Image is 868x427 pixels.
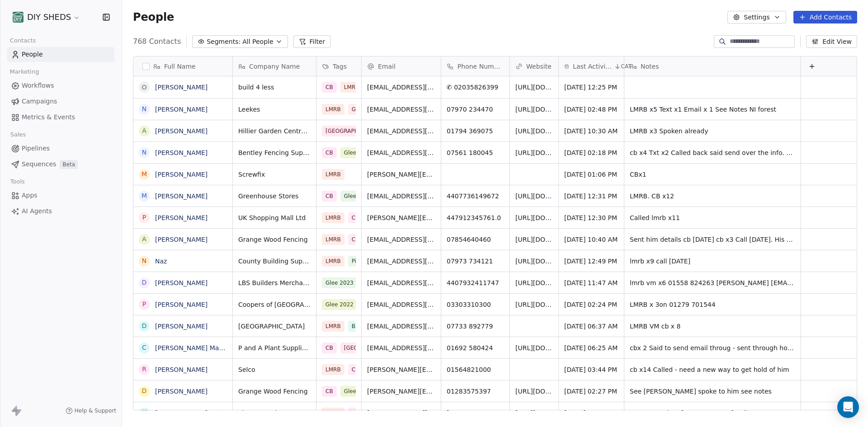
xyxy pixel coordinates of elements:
[367,322,435,331] span: [EMAIL_ADDRESS][DOMAIN_NAME]
[75,407,116,414] span: Help & Support
[630,343,795,352] span: cbx 2 Said to send email throug - sent through hotmail. Went through files sent. Will pass throug...
[7,204,114,219] a: AI Agents
[367,408,435,418] span: [EMAIL_ADDRESS][DOMAIN_NAME]
[22,50,43,59] span: People
[367,148,435,157] span: [EMAIL_ADDRESS][DOMAIN_NAME]
[630,365,795,374] span: cb x14 Called - need a new way to get hold of him
[515,409,586,417] a: [URL][DOMAIN_NAME]
[367,105,435,114] span: [EMAIL_ADDRESS][DOMAIN_NAME]
[322,321,344,332] span: LMRB
[624,56,801,76] div: Notes
[142,321,147,331] div: D
[630,387,795,396] span: See [PERSON_NAME] spoke to him see notes
[6,175,28,188] span: Tools
[515,279,586,286] a: [URL][DOMAIN_NAME]
[133,56,232,76] div: Full Name
[155,258,167,265] a: Naz
[155,388,208,395] a: [PERSON_NAME]
[322,256,344,267] span: LMRB
[447,235,504,244] span: 07854640460
[142,343,146,352] div: C
[7,110,114,125] a: Metrics & Events
[6,34,40,47] span: Contacts
[238,365,311,374] span: Selco
[155,84,208,91] a: [PERSON_NAME]
[142,83,146,92] div: O
[22,206,52,216] span: AI Agents
[630,278,795,287] span: lmrb vm x6 01558 824263 [PERSON_NAME] [EMAIL_ADDRESS][DOMAIN_NAME] commercial director
[348,256,377,267] span: Pipeline
[515,192,586,200] a: [URL][DOMAIN_NAME]
[155,409,208,417] a: [PERSON_NAME]
[348,408,363,418] span: CB
[322,234,344,245] span: LMRB
[293,35,331,48] button: Filter
[340,191,374,202] span: Glee 2023
[238,408,311,418] span: Plants2Gardens
[7,188,114,203] a: Apps
[564,148,618,157] span: [DATE] 02:18 PM
[322,169,344,180] span: LMRB
[559,56,624,76] div: Last Activity DateCAT
[526,62,552,71] span: Website
[447,408,504,418] span: [PHONE_NUMBER]
[362,56,441,76] div: Email
[6,65,43,79] span: Marketing
[322,364,344,375] span: LMRB
[564,322,618,331] span: [DATE] 06:37 AM
[6,128,30,141] span: Sales
[238,105,311,114] span: Leekes
[7,157,114,172] a: SequencesBeta
[142,408,146,418] div: K
[348,104,378,115] span: GLEE 25
[238,322,311,331] span: [GEOGRAPHIC_DATA]
[510,56,558,76] div: Website
[155,301,208,308] a: [PERSON_NAME]
[564,213,618,222] span: [DATE] 12:30 PM
[515,388,586,395] a: [URL][DOMAIN_NAME]
[564,387,618,396] span: [DATE] 02:27 PM
[630,322,795,331] span: LMRB VM cb x 8
[515,149,586,156] a: [URL][DOMAIN_NAME]
[22,113,75,122] span: Metrics & Events
[515,84,586,91] a: [URL][DOMAIN_NAME]
[322,386,337,397] span: CB
[7,94,114,109] a: Campaigns
[630,148,795,157] span: cb x4 Txt x2 Called back said send over the info. CB [DATE] called [DATE] cb x4
[322,343,337,353] span: CB
[630,235,795,244] span: Sent him details cb [DATE] cb x3 Call [DATE]. His speaking [PERSON_NAME][DATE] call him then.
[447,213,504,222] span: 447912345761.0
[142,104,146,114] div: N
[564,257,618,266] span: [DATE] 12:49 PM
[238,213,311,222] span: UK Shopping Mall Ltd
[22,81,54,90] span: Workflows
[238,170,311,179] span: Screwfix
[630,257,795,266] span: lmrb x9 call [DATE]
[142,235,146,244] div: A
[322,126,356,136] span: [GEOGRAPHIC_DATA]
[447,278,504,287] span: 4407932411747
[367,278,435,287] span: [EMAIL_ADDRESS][DOMAIN_NAME]
[7,78,114,93] a: Workflows
[238,235,311,244] span: Grange Wood Fencing
[348,212,363,223] span: CB
[155,171,208,178] a: [PERSON_NAME]
[348,364,363,375] span: CB
[630,192,795,201] span: LMRB. CB x12
[515,127,586,135] a: [URL][DOMAIN_NAME]
[27,11,71,23] span: DIY SHEDS
[367,387,435,396] span: [PERSON_NAME][EMAIL_ADDRESS][DOMAIN_NAME]
[564,278,618,287] span: [DATE] 11:47 AM
[238,127,311,136] span: Hillier Garden Centre Ltd.
[564,192,618,201] span: [DATE] 12:31 PM
[340,82,363,93] span: LMRB
[367,127,435,136] span: [EMAIL_ADDRESS][DOMAIN_NAME]
[340,147,374,158] span: Glee 2022
[447,322,504,331] span: 07733 892779
[564,127,618,136] span: [DATE] 10:30 AM
[142,169,147,179] div: M
[142,191,147,201] div: M
[447,127,504,136] span: 01794 369075
[333,62,347,71] span: Tags
[367,343,435,352] span: [EMAIL_ADDRESS][DOMAIN_NAME]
